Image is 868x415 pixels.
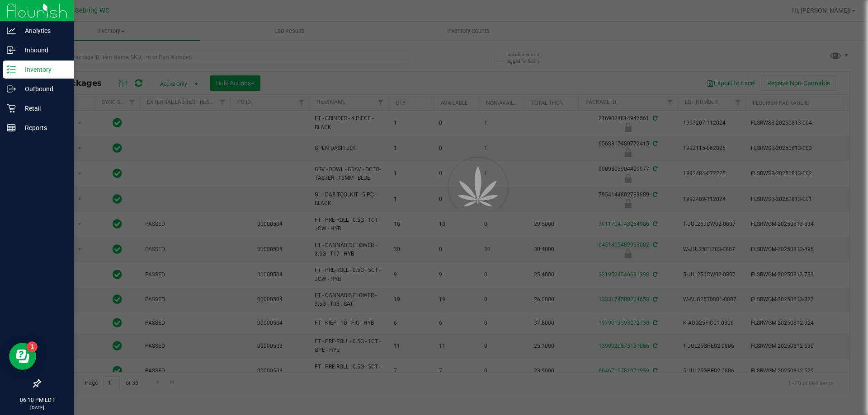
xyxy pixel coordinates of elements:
p: Reports [16,122,70,133]
p: Analytics [16,25,70,36]
iframe: Resource center [9,343,36,370]
inline-svg: Inbound [7,46,16,55]
inline-svg: Reports [7,123,16,132]
iframe: Resource center unread badge [27,341,38,352]
p: [DATE] [4,404,70,411]
p: Outbound [16,84,70,94]
p: 06:10 PM EDT [4,396,70,404]
p: Inventory [16,64,70,75]
p: Retail [16,103,70,114]
inline-svg: Inventory [7,65,16,74]
inline-svg: Outbound [7,84,16,93]
p: Inbound [16,45,70,56]
inline-svg: Retail [7,104,16,113]
inline-svg: Analytics [7,26,16,35]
